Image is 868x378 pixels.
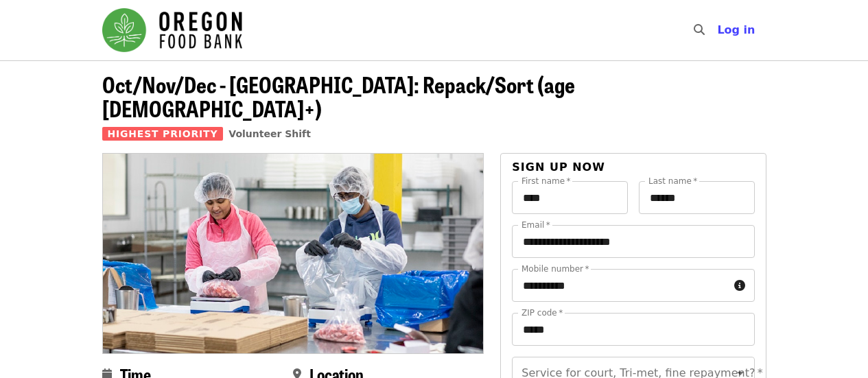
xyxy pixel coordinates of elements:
button: Log in [706,16,766,44]
input: ZIP code [512,313,754,346]
i: search icon [694,23,705,36]
input: Email [512,225,754,258]
input: First name [512,181,628,214]
a: Volunteer Shift [228,128,311,139]
label: First name [521,177,571,185]
label: Last name [648,177,697,185]
span: Sign up now [512,161,605,174]
input: Last name [639,181,755,214]
img: Oct/Nov/Dec - Beaverton: Repack/Sort (age 10+) organized by Oregon Food Bank [103,154,484,353]
input: Search [713,14,724,47]
span: Highest Priority [102,127,224,141]
input: Mobile number [512,269,728,302]
label: Mobile number [521,265,589,273]
i: circle-info icon [734,279,745,292]
label: ZIP code [521,309,563,317]
span: Log in [717,23,755,36]
span: Oct/Nov/Dec - [GEOGRAPHIC_DATA]: Repack/Sort (age [DEMOGRAPHIC_DATA]+) [102,68,575,124]
label: Email [521,221,550,229]
img: Oregon Food Bank - Home [102,8,242,52]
